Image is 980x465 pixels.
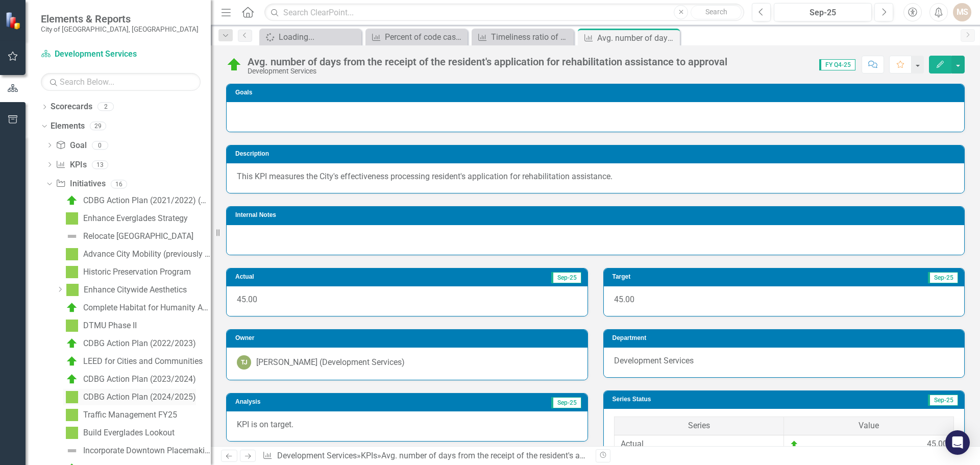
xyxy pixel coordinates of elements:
a: KPIs [361,451,377,460]
div: Enhance Everglades Strategy [83,214,188,223]
div: Advance City Mobility (previously Establish Bike Lanes) [83,250,211,259]
td: Actual [614,435,784,453]
div: Traffic Management FY25 [83,410,177,420]
img: Not Defined [66,445,78,457]
th: Series [614,417,784,435]
a: Percent of code cases brought into voluntary compliance prior to administrative/judicial process [368,31,465,43]
img: C [66,337,78,350]
input: Search Below... [41,73,201,91]
img: IP [66,409,78,421]
div: 45.00 [927,438,947,450]
input: Search ClearPoint... [264,4,744,21]
button: MS [953,3,971,21]
a: DTMU Phase II [63,317,137,334]
a: Enhance Citywide Aesthetics [64,282,187,298]
div: Sep-25 [777,7,868,19]
div: Avg. number of days from the receipt of the resident's application for rehabilitation assistance ... [597,32,677,44]
span: Sep-25 [928,395,958,406]
a: CDBG Action Plan (2021/2022) (Ongoing) [63,192,211,209]
img: IP [66,427,78,439]
span: FY Q4-25 [819,59,855,70]
span: Sep-25 [551,272,581,283]
div: » » [262,450,587,462]
h3: Actual [235,274,365,280]
span: Development Services [614,356,694,365]
span: Elements & Reports [41,13,199,25]
small: City of [GEOGRAPHIC_DATA], [GEOGRAPHIC_DATA] [41,25,199,33]
div: Relocate [GEOGRAPHIC_DATA] [83,232,193,241]
span: Sep-25 [928,272,958,283]
div: Incorporate Downtown Placemaking & Connectivity [83,446,211,455]
img: IP [66,391,78,403]
div: DTMU Phase II [83,321,137,330]
img: C [66,194,78,207]
img: C [66,373,78,385]
span: Sep-25 [551,397,581,408]
img: On Target [226,57,242,73]
img: IP [66,248,78,260]
button: Sep-25 [774,3,872,21]
h3: Description [235,151,959,157]
a: Loading... [262,31,359,43]
div: CDBG Action Plan (2021/2022) (Ongoing) [83,196,211,205]
h3: Target [612,274,741,280]
a: Historic Preservation Program [63,264,191,280]
a: Development Services [41,48,168,60]
div: Enhance Citywide Aesthetics [84,285,187,295]
h3: Analysis [235,399,390,405]
div: 13 [92,160,108,169]
a: Initiatives [56,178,105,190]
div: Build Everglades Lookout [83,428,175,437]
a: CDBG Action Plan (2024/2025) [63,389,196,405]
span: 45.00 [237,295,257,304]
a: Elements [51,120,85,132]
div: CDBG Action Plan (2024/2025) [83,393,196,402]
a: Relocate [GEOGRAPHIC_DATA] [63,228,193,244]
p: KPI is on target. [237,419,577,431]
a: Goal [56,140,86,152]
a: LEED for Cities and Communities [63,353,203,370]
a: Build Everglades Lookout [63,425,175,441]
img: IP [66,266,78,278]
div: Percent of code cases brought into voluntary compliance prior to administrative/judicial process [385,31,465,43]
div: 29 [90,122,106,131]
div: TJ [237,355,251,370]
a: Advance City Mobility (previously Establish Bike Lanes) [63,246,211,262]
div: Avg. number of days from the receipt of the resident's application for rehabilitation assistance ... [248,56,727,67]
h3: Department [612,335,960,341]
h3: Internal Notes [235,212,959,218]
div: Complete Habitat for Humanity Affordable Housing [83,303,211,312]
div: 2 [97,103,114,111]
img: C [66,355,78,368]
span: This KPI measures the City's effectiveness processing resident's application for rehabilitation a... [237,172,612,181]
div: Development Services [248,67,727,75]
img: Not Defined [66,230,78,242]
img: IP [66,284,79,296]
th: Value [784,417,954,435]
a: Traffic Management FY25 [63,407,177,423]
div: Loading... [279,31,359,43]
img: IP [66,320,78,332]
h3: Series Status [612,396,805,403]
button: Search [691,5,742,19]
div: Historic Preservation Program [83,267,191,277]
span: 45.00 [614,295,634,304]
a: Complete Habitat for Humanity Affordable Housing [63,300,211,316]
span: Search [705,8,727,16]
a: Enhance Everglades Strategy [63,210,188,227]
a: Timeliness ratio of CDBG spending: annual CDBG allocation available by [DATE] [474,31,571,43]
a: CDBG Action Plan (2022/2023) [63,335,196,352]
div: [PERSON_NAME] (Development Services) [256,357,405,369]
img: IP [66,212,78,225]
div: CDBG Action Plan (2022/2023) [83,339,196,348]
img: On Target [790,440,798,448]
div: Open Intercom Messenger [945,430,970,455]
h3: Goals [235,89,959,96]
div: CDBG Action Plan (2023/2024) [83,375,196,384]
img: ClearPoint Strategy [4,11,23,30]
div: LEED for Cities and Communities [83,357,203,366]
div: Avg. number of days from the receipt of the resident's application for rehabilitation assistance ... [381,451,761,460]
div: 0 [92,141,108,150]
div: Timeliness ratio of CDBG spending: annual CDBG allocation available by [DATE] [491,31,571,43]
